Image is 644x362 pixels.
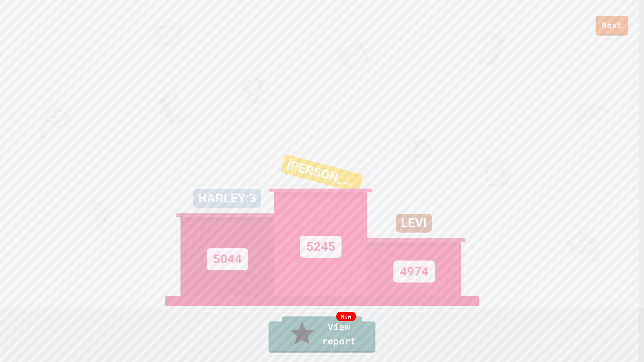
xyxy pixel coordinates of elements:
[280,154,363,193] div: [PERSON_NAME]
[393,261,435,282] div: 4974
[596,16,628,36] a: Next
[207,248,248,270] div: 5044
[396,214,432,233] div: LEVI
[193,189,261,208] div: HARLEY:3
[282,316,362,352] a: View report
[300,236,341,258] div: 5245
[336,312,356,321] div: New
